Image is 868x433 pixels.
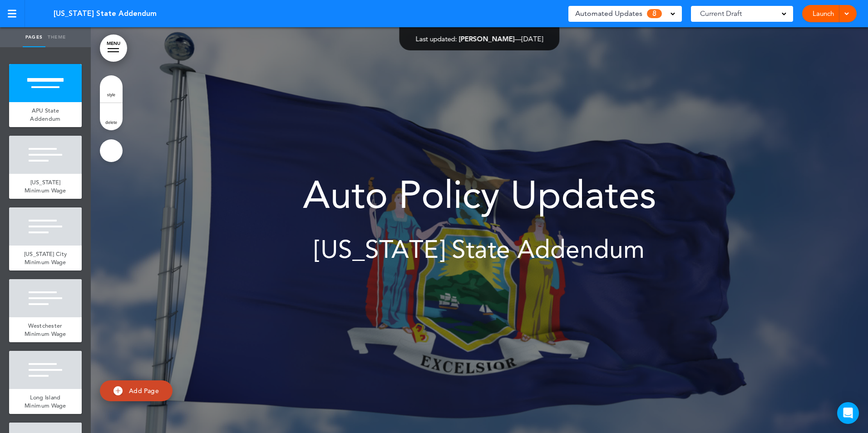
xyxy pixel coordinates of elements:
[113,386,123,395] img: add.svg
[9,246,82,271] a: [US_STATE] City Minimum Wage
[30,107,60,123] span: APU State Addendum
[100,34,127,62] a: MENU
[303,172,656,217] span: Auto Policy Updates
[9,174,82,199] a: [US_STATE] Minimum Wage
[107,92,115,97] span: style
[9,317,82,342] a: Westchester Minimum Wage
[54,9,157,19] span: [US_STATE] State Addendum
[129,387,159,395] span: Add Page
[647,9,662,18] span: 8
[700,7,742,20] span: Current Draft
[105,119,117,125] span: delete
[25,322,66,338] span: Westchester Minimum Wage
[314,235,645,264] span: [US_STATE] State Addendum
[809,5,838,22] a: Launch
[522,34,543,43] span: [DATE]
[575,7,642,20] span: Automated Updates
[837,402,859,424] div: Open Intercom Messenger
[416,35,543,42] div: —
[416,34,457,43] span: Last updated:
[100,103,123,130] a: delete
[100,75,123,103] a: style
[459,34,515,43] span: [PERSON_NAME]
[100,380,173,402] a: Add Page
[23,27,45,47] a: Pages
[45,27,68,47] a: Theme
[24,250,67,266] span: [US_STATE] City Minimum Wage
[9,102,82,127] a: APU State Addendum
[25,394,66,409] span: Long Island Minimum Wage
[25,178,66,194] span: [US_STATE] Minimum Wage
[9,389,82,414] a: Long Island Minimum Wage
